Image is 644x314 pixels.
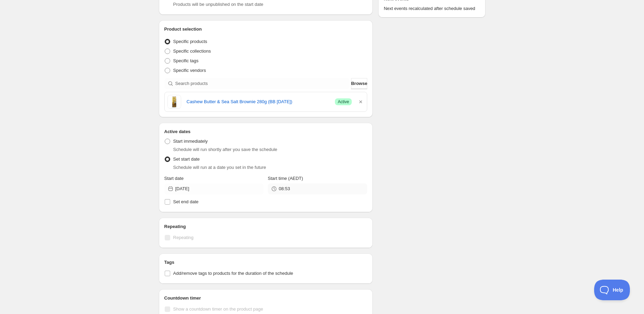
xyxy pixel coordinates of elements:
span: Specific collections [173,48,211,54]
img: Cashew Butter & Sea Salt Brownie 280g (EXP 02.07.24)-Indulgence-Bellarine Brownie Company-iPantry... [167,95,181,109]
h2: Countdown timer [164,295,368,302]
h2: Product selection [164,26,368,33]
button: Browse [351,78,367,89]
span: Show a countdown timer on the product page [173,306,263,312]
span: Specific products [173,39,207,44]
span: Repeating [173,235,194,240]
a: Cashew Butter & Sea Salt Brownie 280g (BB [DATE]) [187,98,330,105]
p: Next events recalculated after schedule saved [384,5,480,12]
span: Start date [164,176,184,181]
span: Products will be unpublished on the start date [173,2,263,7]
span: Schedule will run at a date you set in the future [173,165,266,170]
span: Add/remove tags to products for the duration of the schedule [173,271,293,276]
span: Specific vendors [173,68,206,73]
span: Set start date [173,156,200,162]
h2: Active dates [164,128,368,135]
span: Start time (AEDT) [268,176,303,181]
span: Specific tags [173,58,199,63]
h2: Repeating [164,223,368,230]
span: Set end date [173,199,199,204]
iframe: Toggle Customer Support [594,280,630,300]
h2: Tags [164,259,368,266]
span: Schedule will run shortly after you save the schedule [173,147,277,152]
span: Active [338,99,349,105]
input: Search products [175,78,350,89]
span: Browse [351,80,367,87]
span: Start immediately [173,139,208,144]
